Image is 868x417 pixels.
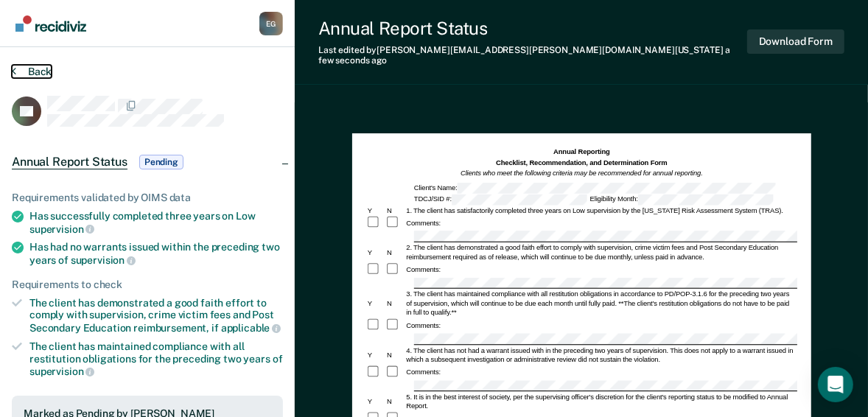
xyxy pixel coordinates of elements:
[366,299,385,309] div: Y
[12,278,283,291] div: Requirements to check
[29,223,94,235] span: supervision
[29,340,283,378] div: The client has maintained compliance with all restitution obligations for the preceding two years of
[385,248,405,257] div: N
[15,15,86,32] img: Recidiviz
[139,155,183,169] span: Pending
[29,297,283,334] div: The client has demonstrated a good faith effort to comply with supervision, crime victim fees and...
[588,194,774,205] div: Eligibility Month:
[405,346,797,364] div: 4. The client has not had a warrant issued with in the preceding two years of supervision. This d...
[29,241,283,266] div: Has had no warrants issued within the preceding two years of
[405,320,442,330] div: Comments:
[12,65,52,78] button: Back
[405,368,442,377] div: Comments:
[385,206,405,215] div: N
[29,365,94,377] span: supervision
[405,218,442,228] div: Comments:
[259,12,283,35] div: E G
[405,392,797,410] div: 5. It is in the best interest of society, per the supervising officer's discretion for the client...
[385,397,405,407] div: N
[818,367,853,402] div: Open Intercom Messenger
[12,192,283,204] div: Requirements validated by OIMS data
[318,45,730,66] span: a few seconds ago
[461,169,703,176] em: Clients who meet the following criteria may be recommended for annual reporting.
[385,350,405,360] div: N
[413,182,777,193] div: Client's Name:
[747,29,844,54] button: Download Form
[385,299,405,309] div: N
[405,242,797,261] div: 2. The client has demonstrated a good faith effort to comply with supervision, crime victim fees ...
[553,148,609,155] strong: Annual Reporting
[413,194,589,205] div: TDCJ/SID #:
[259,12,283,35] button: Profile dropdown button
[366,248,385,257] div: Y
[71,254,136,266] span: supervision
[496,158,668,166] strong: Checklist, Recommendation, and Determination Form
[405,290,797,318] div: 3. The client has maintained compliance with all restitution obligations in accordance to PD/POP-...
[405,206,797,215] div: 1. The client has satisfactorily completed three years on Low supervision by the [US_STATE] Risk ...
[366,206,385,215] div: Y
[12,155,127,169] span: Annual Report Status
[405,264,442,274] div: Comments:
[221,322,281,334] span: applicable
[366,397,385,407] div: Y
[29,210,283,235] div: Has successfully completed three years on Low
[366,350,385,360] div: Y
[318,18,747,39] div: Annual Report Status
[318,45,747,66] div: Last edited by [PERSON_NAME][EMAIL_ADDRESS][PERSON_NAME][DOMAIN_NAME][US_STATE]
